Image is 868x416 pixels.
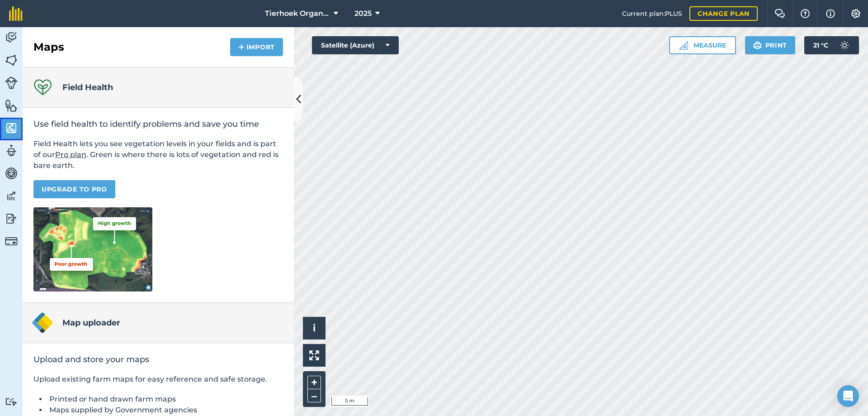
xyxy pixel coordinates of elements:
span: Current plan : PLUS [622,9,682,19]
img: Map uploader logo [32,312,53,334]
button: 21 °C [804,36,859,54]
h4: Map uploader [62,316,120,329]
li: Printed or hand drawn farm maps [47,394,283,405]
a: Change plan [689,6,758,21]
h2: Use field health to identify problems and save you time [33,119,283,129]
span: Tierhoek Organic Farm [265,8,330,19]
button: + [307,376,321,389]
p: Upload existing farm maps for easy reference and safe storage. [33,374,283,385]
span: 21 ° C [813,36,828,54]
button: Measure [669,36,736,54]
img: svg+xml;base64,PD94bWwgdmVyc2lvbj0iMS4wIiBlbmNvZGluZz0idXRmLTgiPz4KPCEtLSBHZW5lcmF0b3I6IEFkb2JlIE... [5,397,18,406]
button: – [307,389,321,402]
img: svg+xml;base64,PD94bWwgdmVyc2lvbj0iMS4wIiBlbmNvZGluZz0idXRmLTgiPz4KPCEtLSBHZW5lcmF0b3I6IEFkb2JlIE... [5,77,18,89]
span: 2025 [354,8,372,19]
img: svg+xml;base64,PHN2ZyB4bWxucz0iaHR0cDovL3d3dy53My5vcmcvMjAwMC9zdmciIHdpZHRoPSI1NiIgaGVpZ2h0PSI2MC... [5,121,18,135]
img: svg+xml;base64,PD94bWwgdmVyc2lvbj0iMS4wIiBlbmNvZGluZz0idXRmLTgiPz4KPCEtLSBHZW5lcmF0b3I6IEFkb2JlIE... [835,36,854,54]
img: svg+xml;base64,PD94bWwgdmVyc2lvbj0iMS4wIiBlbmNvZGluZz0idXRmLTgiPz4KPCEtLSBHZW5lcmF0b3I6IEFkb2JlIE... [5,167,18,180]
img: A question mark icon [800,9,811,18]
img: A cog icon [850,9,861,18]
img: Ruler icon [679,41,688,50]
img: svg+xml;base64,PD94bWwgdmVyc2lvbj0iMS4wIiBlbmNvZGluZz0idXRmLTgiPz4KPCEtLSBHZW5lcmF0b3I6IEFkb2JlIE... [5,31,18,44]
div: Open Intercom Messenger [837,385,859,407]
a: Pro plan [55,150,86,159]
h4: Field Health [62,81,113,94]
img: svg+xml;base64,PHN2ZyB4bWxucz0iaHR0cDovL3d3dy53My5vcmcvMjAwMC9zdmciIHdpZHRoPSI1NiIgaGVpZ2h0PSI2MC... [5,99,18,112]
button: i [303,317,325,339]
p: Field Health lets you see vegetation levels in your fields and is part of our . Green is where th... [33,139,283,171]
img: svg+xml;base64,PD94bWwgdmVyc2lvbj0iMS4wIiBlbmNvZGluZz0idXRmLTgiPz4KPCEtLSBHZW5lcmF0b3I6IEFkb2JlIE... [5,212,18,225]
img: svg+xml;base64,PD94bWwgdmVyc2lvbj0iMS4wIiBlbmNvZGluZz0idXRmLTgiPz4KPCEtLSBHZW5lcmF0b3I6IEFkb2JlIE... [5,144,18,158]
h2: Upload and store your maps [33,354,283,365]
img: svg+xml;base64,PHN2ZyB4bWxucz0iaHR0cDovL3d3dy53My5vcmcvMjAwMC9zdmciIHdpZHRoPSIxNCIgaGVpZ2h0PSIyNC... [238,42,245,53]
img: Four arrows, one pointing top left, one top right, one bottom right and the last bottom left [309,350,319,360]
img: svg+xml;base64,PD94bWwgdmVyc2lvbj0iMS4wIiBlbmNvZGluZz0idXRmLTgiPz4KPCEtLSBHZW5lcmF0b3I6IEFkb2JlIE... [5,189,18,203]
img: svg+xml;base64,PD94bWwgdmVyc2lvbj0iMS4wIiBlbmNvZGluZz0idXRmLTgiPz4KPCEtLSBHZW5lcmF0b3I6IEFkb2JlIE... [5,235,18,248]
img: svg+xml;base64,PHN2ZyB4bWxucz0iaHR0cDovL3d3dy53My5vcmcvMjAwMC9zdmciIHdpZHRoPSI1NiIgaGVpZ2h0PSI2MC... [5,53,18,67]
a: Upgrade to Pro [33,180,115,198]
img: svg+xml;base64,PHN2ZyB4bWxucz0iaHR0cDovL3d3dy53My5vcmcvMjAwMC9zdmciIHdpZHRoPSIxOSIgaGVpZ2h0PSIyNC... [753,40,762,51]
span: i [313,322,316,334]
img: fieldmargin Logo [9,6,23,21]
img: svg+xml;base64,PHN2ZyB4bWxucz0iaHR0cDovL3d3dy53My5vcmcvMjAwMC9zdmciIHdpZHRoPSIxNyIgaGVpZ2h0PSIxNy... [826,8,835,19]
button: Import [230,38,283,56]
li: Maps supplied by Government agencies [47,405,283,416]
button: Print [745,36,796,54]
button: Satellite (Azure) [312,36,399,54]
h2: Maps [33,40,64,54]
img: Two speech bubbles overlapping with the left bubble in the forefront [774,9,785,18]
